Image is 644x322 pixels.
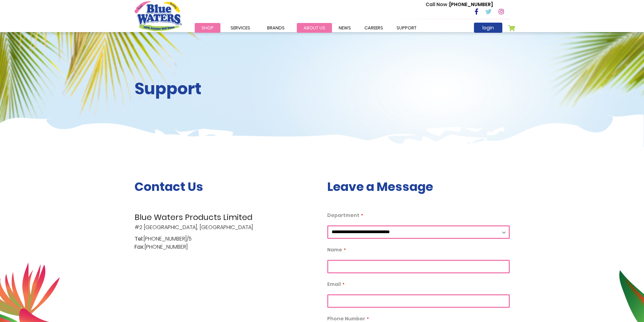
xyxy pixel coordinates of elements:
a: login [474,23,502,33]
a: News [332,23,358,33]
a: support [390,23,423,33]
span: Blue Waters Products Limited [135,211,317,223]
span: Fax: [135,243,144,251]
span: Email [327,281,341,288]
h3: Leave a Message [327,179,510,194]
a: careers [358,23,390,33]
span: Department [327,212,359,219]
span: Name [327,246,342,253]
p: #2 [GEOGRAPHIC_DATA], [GEOGRAPHIC_DATA] [135,211,317,231]
span: Shop [201,25,214,31]
a: store logo [135,1,182,31]
span: Services [231,25,250,31]
span: Tel: [135,235,143,243]
h2: Support [135,79,317,99]
span: Call Now : [426,1,449,8]
p: [PHONE_NUMBER]/5 [PHONE_NUMBER] [135,235,317,251]
h3: Contact Us [135,179,317,194]
a: about us [297,23,332,33]
span: Phone Number [327,315,365,322]
p: [PHONE_NUMBER] [426,1,493,8]
span: Brands [267,25,285,31]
